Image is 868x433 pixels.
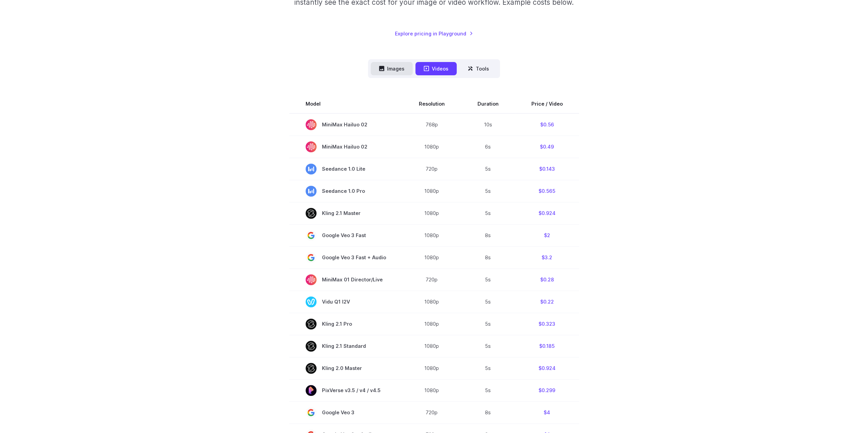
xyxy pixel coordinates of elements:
[402,94,461,113] th: Resolution
[306,119,386,130] span: MiniMax Hailuo 02
[515,379,579,401] td: $0.299
[461,202,515,224] td: 5s
[402,113,461,136] td: 768p
[402,401,461,423] td: 720p
[306,274,386,285] span: MiniMax 01 Director/Live
[306,164,386,174] span: Seedance 1.0 Lite
[289,94,402,113] th: Model
[306,341,386,352] span: Kling 2.1 Standard
[402,224,461,246] td: 1080p
[461,313,515,335] td: 5s
[515,94,579,113] th: Price / Video
[306,141,386,152] span: MiniMax Hailuo 02
[461,401,515,423] td: 8s
[402,136,461,158] td: 1080p
[402,313,461,335] td: 1080p
[402,246,461,268] td: 1080p
[461,113,515,136] td: 10s
[515,335,579,357] td: $0.185
[306,252,386,263] span: Google Veo 3 Fast + Audio
[461,94,515,113] th: Duration
[461,224,515,246] td: 8s
[515,113,579,136] td: $0.56
[306,319,386,329] span: Kling 2.1 Pro
[515,268,579,291] td: $0.28
[461,180,515,202] td: 5s
[402,379,461,401] td: 1080p
[515,158,579,180] td: $0.143
[402,268,461,291] td: 720p
[306,363,386,374] span: Kling 2.0 Master
[461,136,515,158] td: 6s
[515,357,579,379] td: $0.924
[371,62,413,75] button: Images
[415,62,457,75] button: Videos
[459,62,497,75] button: Tools
[306,407,386,418] span: Google Veo 3
[515,202,579,224] td: $0.924
[461,291,515,313] td: 5s
[515,224,579,246] td: $2
[306,296,386,307] span: Vidu Q1 I2V
[515,291,579,313] td: $0.22
[461,357,515,379] td: 5s
[402,180,461,202] td: 1080p
[461,335,515,357] td: 5s
[461,379,515,401] td: 5s
[515,180,579,202] td: $0.565
[402,158,461,180] td: 720p
[402,335,461,357] td: 1080p
[515,136,579,158] td: $0.49
[395,30,473,37] a: Explore pricing in Playground
[306,230,386,241] span: Google Veo 3 Fast
[306,385,386,396] span: PixVerse v3.5 / v4 / v4.5
[461,268,515,291] td: 5s
[515,313,579,335] td: $0.323
[306,208,386,219] span: Kling 2.1 Master
[515,401,579,423] td: $4
[461,246,515,268] td: 8s
[402,202,461,224] td: 1080p
[402,357,461,379] td: 1080p
[306,186,386,197] span: Seedance 1.0 Pro
[461,158,515,180] td: 5s
[402,291,461,313] td: 1080p
[515,246,579,268] td: $3.2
